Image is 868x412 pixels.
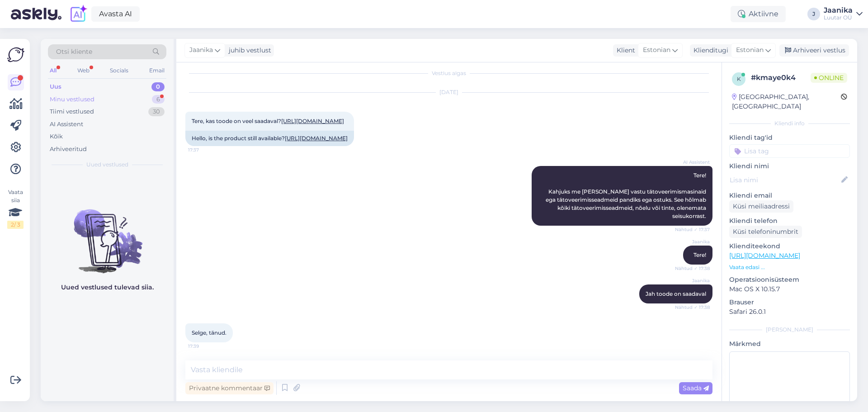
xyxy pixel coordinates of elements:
[779,44,849,57] div: Arhiveeri vestlus
[7,46,24,63] img: Askly Logo
[50,132,63,141] div: Kõik
[646,290,706,297] span: Jah toode on saadaval
[69,5,88,24] img: explore-ai
[729,284,850,294] p: Mac OS X 10.15.7
[729,191,850,200] p: Kliendi email
[185,69,712,77] div: Vestlus algas
[151,82,165,91] div: 0
[91,6,140,22] a: Avasta AI
[676,277,710,284] span: Jaanika
[676,238,710,245] span: Jaanika
[732,92,841,111] div: [GEOGRAPHIC_DATA], [GEOGRAPHIC_DATA]
[824,7,863,21] a: JaanikaLuutar OÜ
[729,200,793,213] div: Küsi meiliaadressi
[729,242,850,251] p: Klienditeekond
[729,226,802,238] div: Küsi telefoninumbrit
[188,343,222,350] span: 17:39
[736,45,764,55] span: Estonian
[50,145,87,154] div: Arhiveeritud
[189,45,213,55] span: Jaanika
[675,304,710,311] span: Nähtud ✓ 17:38
[729,133,850,142] p: Kliendi tag'id
[729,161,850,171] p: Kliendi nimi
[152,95,165,104] div: 6
[613,46,635,55] div: Klient
[225,46,271,55] div: juhib vestlust
[824,14,853,21] div: Luutar OÜ
[683,384,709,392] span: Saada
[675,226,710,233] span: Nähtud ✓ 17:37
[281,118,344,124] a: [URL][DOMAIN_NAME]
[147,65,166,76] div: Email
[729,144,850,158] input: Lisa tag
[643,45,670,55] span: Estonian
[188,147,222,153] span: 17:37
[730,175,840,185] input: Lisa nimi
[50,95,94,104] div: Minu vestlused
[285,135,348,142] a: [URL][DOMAIN_NAME]
[729,216,850,226] p: Kliendi telefon
[108,65,130,76] div: Socials
[61,283,154,292] p: Uued vestlused tulevad siia.
[811,73,847,83] span: Online
[807,8,820,20] div: J
[148,107,165,116] div: 30
[50,107,94,116] div: Tiimi vestlused
[824,7,853,14] div: Jaanika
[731,6,786,22] div: Aktiivne
[50,120,83,129] div: AI Assistent
[7,221,24,229] div: 2 / 3
[751,72,811,83] div: # kmaye0k4
[729,119,850,128] div: Kliendi info
[185,382,274,394] div: Privaatne kommentaar
[192,118,344,124] span: Tere, kas toode on veel saadaval?
[729,263,850,271] p: Vaata edasi ...
[86,161,128,169] span: Uued vestlused
[737,76,741,82] span: k
[729,339,850,349] p: Märkmed
[50,82,61,91] div: Uus
[192,329,226,336] span: Selge, tänud.
[693,251,706,258] span: Tere!
[729,298,850,307] p: Brauser
[41,193,174,275] img: No chats
[690,46,728,55] div: Klienditugi
[675,265,710,272] span: Nähtud ✓ 17:38
[729,275,850,284] p: Operatsioonisüsteem
[7,188,24,229] div: Vaata siia
[48,65,58,76] div: All
[729,326,850,334] div: [PERSON_NAME]
[729,307,850,317] p: Safari 26.0.1
[75,65,91,76] div: Web
[185,131,354,146] div: Hello, is the product still available?
[676,159,710,166] span: AI Assistent
[56,47,92,57] span: Otsi kliente
[729,251,800,260] a: [URL][DOMAIN_NAME]
[185,88,712,96] div: [DATE]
